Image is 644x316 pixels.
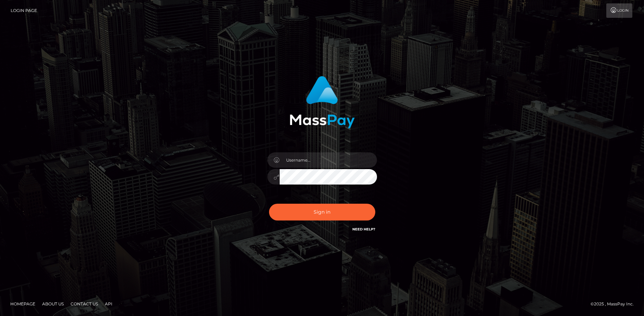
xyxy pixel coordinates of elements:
[39,299,66,309] a: About Us
[606,3,632,18] a: Login
[68,299,101,309] a: Contact Us
[269,204,375,220] button: Sign in
[280,152,377,168] input: Username...
[8,299,38,309] a: Homepage
[11,3,37,18] a: Login Page
[591,300,639,308] div: © 2025 , MassPay Inc.
[352,227,375,231] a: Need Help?
[102,299,115,309] a: API
[290,76,355,128] img: MassPay Login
